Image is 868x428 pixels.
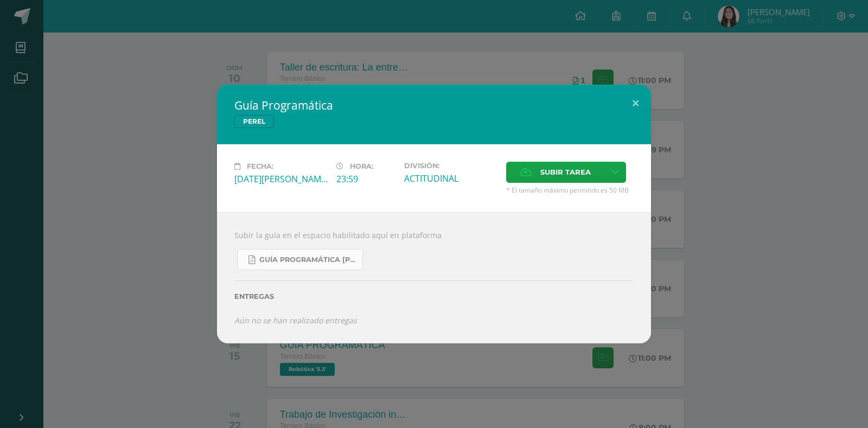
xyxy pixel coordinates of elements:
[234,115,274,128] span: PEREL
[234,98,634,113] h2: Guía Programática
[540,162,591,182] span: Subir tarea
[336,173,395,185] div: 23:59
[237,249,363,270] a: Guía Programática [PERSON_NAME] 3ro Básico - Bloque 3 - Profe. [PERSON_NAME].pdf
[259,255,357,264] span: Guía Programática [PERSON_NAME] 3ro Básico - Bloque 3 - Profe. [PERSON_NAME].pdf
[404,173,497,184] div: ACTITUDINAL
[247,162,273,170] span: Fecha:
[217,212,651,343] div: Subir la guía en el espacio habilitado aquí en plataforma
[234,173,328,185] div: [DATE][PERSON_NAME]
[234,315,357,325] i: Aún no se han realizado entregas
[350,162,373,170] span: Hora:
[506,186,634,195] span: * El tamaño máximo permitido es 50 MB
[234,292,634,301] label: Entregas
[620,85,651,122] button: Close (Esc)
[404,162,497,170] label: División:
